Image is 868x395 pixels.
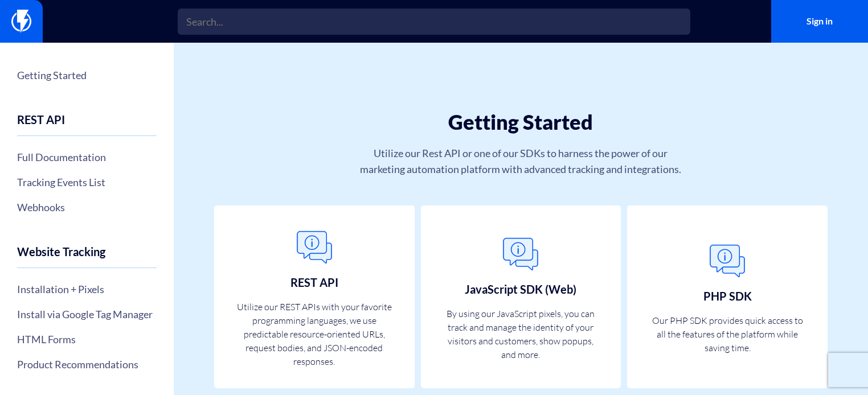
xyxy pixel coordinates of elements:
[440,307,601,361] p: By using our JavaScript pixels, you can track and manage the identity of your visitors and custom...
[234,300,394,368] p: Utilize our REST APIs with your favorite programming languages, we use predictable resource-orien...
[290,276,338,289] h3: REST API
[17,330,157,349] a: HTML Forms
[17,305,157,324] a: Install via Google Tag Manager
[421,205,621,388] a: JavaScript SDK (Web) By using our JavaScript pixels, you can track and manage the identity of you...
[292,225,337,270] img: General.png
[242,111,800,134] h1: Getting Started
[17,245,157,268] h4: Website Tracking
[214,205,415,388] a: REST API Utilize our REST APIs with your favorite programming languages, we use predictable resou...
[498,232,543,277] img: General.png
[647,314,808,355] p: Our PHP SDK provides quick access to all the features of the platform while saving time.
[465,283,576,295] h3: JavaScript SDK (Web)
[17,279,157,299] a: Installation + Pixels
[17,65,157,85] a: Getting Started
[354,145,689,177] p: Utilize our Rest API or one of our SDKs to harness the power of our marketing automation platform...
[627,205,828,388] a: PHP SDK Our PHP SDK provides quick access to all the features of the platform while saving time.
[703,290,752,302] h3: PHP SDK
[17,113,157,136] h4: REST API
[17,355,157,374] a: Product Recommendations
[178,9,690,35] input: Search...
[17,172,157,192] a: Tracking Events List
[17,147,157,167] a: Full Documentation
[705,238,750,284] img: General.png
[17,197,157,217] a: Webhooks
